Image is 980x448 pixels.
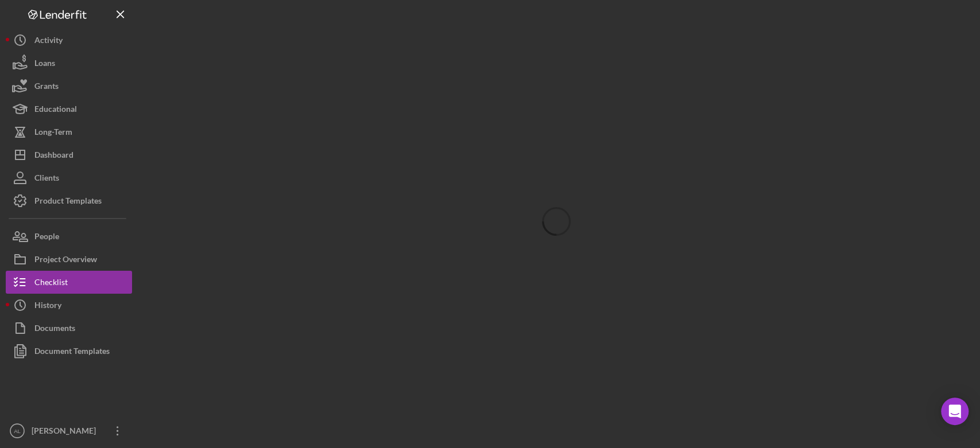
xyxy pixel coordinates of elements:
[34,29,63,54] div: Activity
[34,189,102,215] div: Product Templates
[34,271,68,297] div: Checklist
[34,294,61,320] div: History
[34,52,55,77] div: Loans
[34,75,59,100] div: Grants
[14,428,21,434] text: AL
[34,120,72,146] div: Long-Term
[6,248,132,271] button: Project Overview
[6,166,132,189] button: Clients
[34,143,73,169] div: Dashboard
[6,317,132,340] button: Documents
[34,225,59,251] div: People
[6,340,132,363] button: Document Templates
[941,398,969,425] div: Open Intercom Messenger
[6,52,132,75] button: Loans
[6,143,132,166] button: Dashboard
[6,271,132,294] button: Checklist
[6,29,132,52] button: Activity
[34,317,75,342] div: Documents
[29,419,103,445] div: [PERSON_NAME]
[6,98,132,120] button: Educational
[6,189,132,212] button: Product Templates
[6,294,132,317] button: History
[34,98,77,123] div: Educational
[34,248,97,274] div: Project Overview
[34,340,110,365] div: Document Templates
[34,166,59,192] div: Clients
[6,75,132,98] button: Grants
[6,419,132,442] button: AL[PERSON_NAME]
[6,225,132,248] button: People
[6,120,132,143] button: Long-Term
